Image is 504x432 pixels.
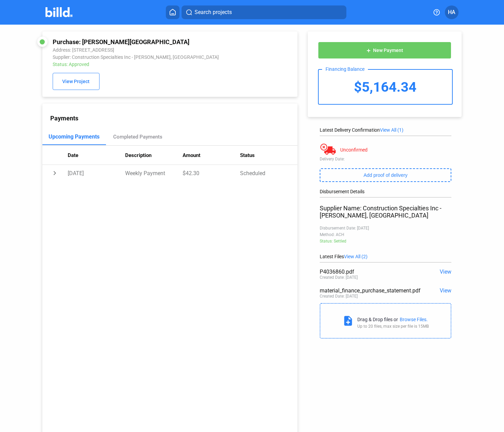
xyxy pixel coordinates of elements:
[320,294,358,299] div: Created Date: [DATE]
[440,287,451,294] span: View
[319,70,452,104] div: $5,164.34
[366,48,371,53] mat-icon: add
[195,8,232,16] span: Search projects
[50,115,297,122] div: Payments
[125,165,183,181] td: Weekly Payment
[320,226,452,231] div: Disbursement Date: [DATE]
[62,79,90,84] span: View Project
[320,157,452,161] div: Delivery Date:
[53,54,240,60] div: Supplier: Construction Specialties Inc - [PERSON_NAME], [GEOGRAPHIC_DATA]
[380,127,403,133] span: View All (1)
[49,133,100,140] div: Upcoming Payments
[320,254,452,259] div: Latest Files
[322,66,368,72] div: Financing Balance
[357,317,398,322] div: Drag & Drop files or
[318,42,452,59] button: New Payment
[373,48,403,53] span: New Payment
[400,317,428,322] div: Browse Files.
[320,275,358,280] div: Created Date: [DATE]
[340,147,368,153] div: Unconfirmed
[320,232,452,237] div: Method: ACH
[68,146,125,165] th: Date
[125,146,183,165] th: Description
[357,324,429,329] div: Up to 20 files, max size per file is 15MB
[448,8,455,16] span: HA
[320,168,452,182] button: Add proof of delivery
[320,127,452,133] div: Latest Delivery Confirmation
[320,189,452,194] div: Disbursement Details
[320,205,452,219] div: Supplier Name: Construction Specialties Inc - [PERSON_NAME], [GEOGRAPHIC_DATA]
[342,315,354,327] mat-icon: note_add
[320,269,425,275] div: P4036860.pdf
[240,146,297,165] th: Status
[183,146,240,165] th: Amount
[53,47,240,53] div: Address: [STREET_ADDRESS]
[53,73,100,90] button: View Project
[45,7,72,17] img: Billd Company Logo
[113,134,162,140] div: Completed Payments
[183,165,240,181] td: $42.30
[344,254,368,259] span: View All (2)
[182,5,346,19] button: Search projects
[53,62,240,67] div: Status: Approved
[240,165,297,181] td: Scheduled
[68,165,125,181] td: [DATE]
[445,5,459,19] button: HA
[320,287,425,294] div: material_finance_purchase_statement.pdf
[363,172,407,178] span: Add proof of delivery
[440,269,451,275] span: View
[53,38,240,45] div: Purchase: [PERSON_NAME][GEOGRAPHIC_DATA]
[320,239,452,244] div: Status: Settled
